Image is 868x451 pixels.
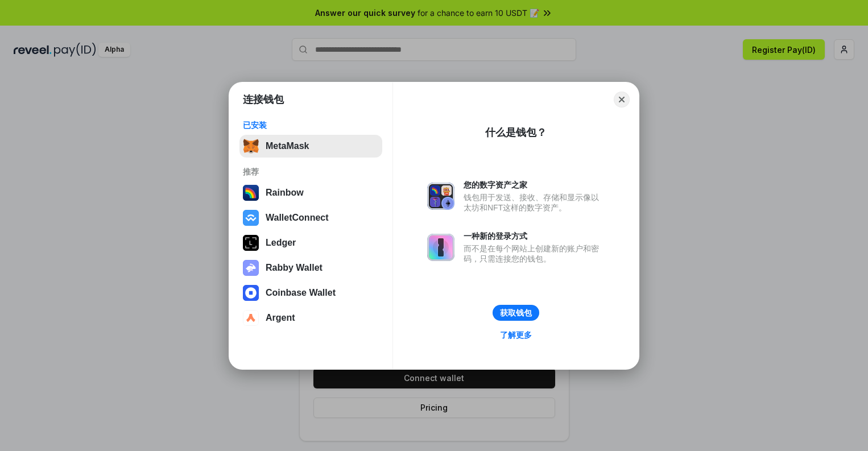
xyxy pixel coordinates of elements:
img: svg+xml,%3Csvg%20width%3D%2228%22%20height%3D%2228%22%20viewBox%3D%220%200%2028%2028%22%20fill%3D... [243,210,259,226]
img: svg+xml,%3Csvg%20width%3D%2228%22%20height%3D%2228%22%20viewBox%3D%220%200%2028%2028%22%20fill%3D... [243,285,259,301]
div: 钱包用于发送、接收、存储和显示像以太坊和NFT这样的数字资产。 [464,192,605,213]
button: Rainbow [239,181,382,204]
img: svg+xml,%3Csvg%20xmlns%3D%22http%3A%2F%2Fwww.w3.org%2F2000%2Fsvg%22%20fill%3D%22none%22%20viewBox... [427,183,454,210]
button: Rabby Wallet [239,256,382,279]
div: 了解更多 [500,330,532,340]
div: 您的数字资产之家 [464,180,605,190]
button: MetaMask [239,135,382,158]
h1: 连接钱包 [243,93,284,106]
button: WalletConnect [239,206,382,229]
img: svg+xml,%3Csvg%20fill%3D%22none%22%20height%3D%2233%22%20viewBox%3D%220%200%2035%2033%22%20width%... [243,138,259,154]
button: Argent [239,307,382,329]
div: Argent [266,313,295,323]
div: WalletConnect [266,213,329,223]
div: Rabby Wallet [266,263,323,273]
div: 获取钱包 [500,308,532,318]
img: svg+xml,%3Csvg%20xmlns%3D%22http%3A%2F%2Fwww.w3.org%2F2000%2Fsvg%22%20fill%3D%22none%22%20viewBox... [427,234,454,261]
div: 而不是在每个网站上创建新的账户和密码，只需连接您的钱包。 [464,243,605,264]
div: Coinbase Wallet [266,288,336,298]
div: 什么是钱包？ [485,126,547,139]
div: MetaMask [266,141,309,151]
button: 获取钱包 [493,305,539,321]
img: svg+xml,%3Csvg%20width%3D%22120%22%20height%3D%22120%22%20viewBox%3D%220%200%20120%20120%22%20fil... [243,185,259,201]
div: 一种新的登录方式 [464,231,605,241]
button: Coinbase Wallet [239,282,382,304]
img: svg+xml,%3Csvg%20xmlns%3D%22http%3A%2F%2Fwww.w3.org%2F2000%2Fsvg%22%20width%3D%2228%22%20height%3... [243,235,259,251]
img: svg+xml,%3Csvg%20xmlns%3D%22http%3A%2F%2Fwww.w3.org%2F2000%2Fsvg%22%20fill%3D%22none%22%20viewBox... [243,260,259,276]
img: svg+xml,%3Csvg%20width%3D%2228%22%20height%3D%2228%22%20viewBox%3D%220%200%2028%2028%22%20fill%3D... [243,310,259,326]
div: Ledger [266,238,296,248]
div: 已安装 [243,120,379,130]
button: Close [614,92,630,107]
div: Rainbow [266,188,304,198]
a: 了解更多 [493,328,539,342]
div: 推荐 [243,167,379,177]
button: Ledger [239,231,382,254]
